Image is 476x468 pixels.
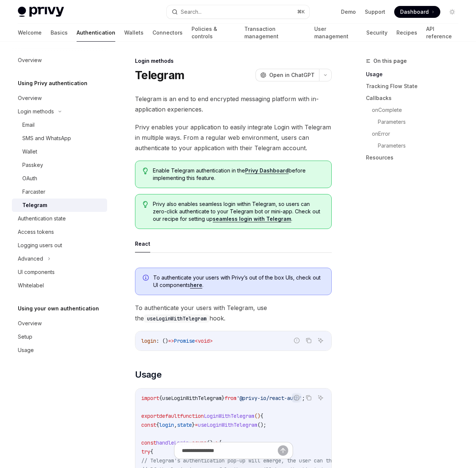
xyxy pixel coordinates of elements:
[18,214,66,223] div: Authentication state
[12,212,107,225] a: Authentication state
[153,200,324,223] span: Privy also enables seamless login within Telegram, so users can zero-click authenticate to your T...
[278,445,288,456] button: Send message
[210,338,213,344] span: >
[135,235,150,252] button: React
[162,395,222,401] span: useLoginWithTelegram
[219,439,222,446] span: {
[12,185,107,199] a: Farcaster
[181,7,202,16] div: Search...
[366,92,464,104] a: Callbacks
[244,24,305,42] a: Transaction management
[159,422,174,428] span: login
[366,68,464,80] a: Usage
[12,239,107,252] a: Logging users out
[366,80,464,92] a: Tracking Flow State
[22,187,45,196] div: Farcaster
[192,422,195,428] span: }
[195,422,198,428] span: =
[198,422,257,428] span: useLoginWithTelegram
[156,439,189,446] span: handleLogin
[12,158,107,172] a: Passkey
[18,332,32,341] div: Setup
[302,395,305,401] span: ;
[174,422,177,428] span: ,
[135,303,332,323] span: To authenticate your users with Telegram, use the hook.
[135,94,332,114] span: Telegram is an end to end encrypted messaging platform with in-application experiences.
[18,79,87,88] h5: Using Privy authentication
[143,201,148,208] svg: Tip
[18,241,62,250] div: Logging users out
[198,338,210,344] span: void
[254,413,260,419] span: ()
[180,413,204,419] span: function
[189,439,192,446] span: =
[18,254,43,263] div: Advanced
[12,199,107,212] a: Telegram
[207,439,213,446] span: ()
[18,319,42,328] div: Overview
[255,69,319,81] button: Open in ChatGPT
[12,330,107,343] a: Setup
[192,24,235,42] a: Policies & controls
[372,104,464,116] a: onComplete
[135,57,332,65] div: Login methods
[141,395,159,401] span: import
[153,274,324,289] span: To authenticate your users with Privy’s out of the box UIs, check out UI components .
[12,265,107,279] a: UI components
[213,439,219,446] span: =>
[141,413,159,419] span: export
[366,24,387,42] a: Security
[446,6,458,18] button: Toggle dark mode
[144,314,209,323] code: useLoginWithTelegram
[153,167,324,182] span: Enable Telegram authentication in the before implementing this feature.
[152,24,183,42] a: Connectors
[222,395,225,401] span: }
[12,118,107,132] a: Email
[159,413,180,419] span: default
[366,152,464,164] a: Resources
[22,174,37,183] div: OAuth
[304,336,313,345] button: Copy the contents from the code block
[143,275,150,282] svg: Info
[396,24,417,42] a: Recipes
[192,439,207,446] span: async
[12,91,107,105] a: Overview
[18,281,44,290] div: Whitelabel
[237,395,302,401] span: '@privy-io/react-auth'
[190,282,202,288] a: here
[156,338,168,344] span: : ()
[159,395,162,401] span: {
[316,393,325,403] button: Ask AI
[12,317,107,330] a: Overview
[51,24,68,42] a: Basics
[18,24,42,42] a: Welcome
[22,120,35,129] div: Email
[213,216,291,222] a: seamless login with Telegram
[143,168,148,174] svg: Tip
[18,346,34,355] div: Usage
[12,132,107,145] a: SMS and WhatsApp
[18,268,55,277] div: UI components
[77,24,115,42] a: Authentication
[373,57,407,65] span: On this page
[167,5,309,19] button: Search...⌘K
[12,172,107,185] a: OAuth
[174,338,195,344] span: Promise
[372,128,464,140] a: onError
[135,369,161,381] span: Usage
[141,439,156,446] span: const
[22,201,47,210] div: Telegram
[292,393,302,403] button: Report incorrect code
[156,422,159,428] span: {
[22,161,43,170] div: Passkey
[204,413,254,419] span: LoginWithTelegram
[195,338,198,344] span: <
[378,116,464,128] a: Parameters
[314,24,357,42] a: User management
[141,338,156,344] span: login
[260,413,263,419] span: {
[12,225,107,239] a: Access tokens
[245,167,289,174] a: Privy Dashboard
[22,134,71,143] div: SMS and WhatsApp
[365,8,385,16] a: Support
